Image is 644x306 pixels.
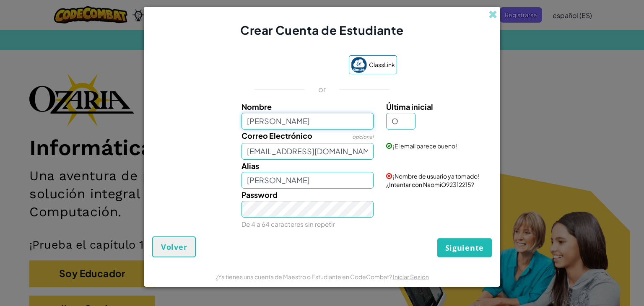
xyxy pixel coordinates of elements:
[369,59,395,71] span: ClassLink
[437,238,492,257] button: Siguiente
[241,161,259,171] span: Alias
[161,242,187,252] span: Volver
[351,57,367,73] img: classlink-logo-small.png
[241,131,312,140] span: Correo Electrónico
[386,172,479,188] span: ¡Nombre de usuario ya tomado! ¿Intentar con NaomiO92312215?
[243,57,345,75] iframe: Botón Iniciar sesión con Google
[241,220,335,228] small: De 4 a 64 caracteres sin repetir
[393,142,457,150] span: ¡El email parece bueno!
[240,23,404,37] span: Crear Cuenta de Estudiante
[318,84,326,94] p: or
[352,134,374,140] span: opcional
[152,236,196,257] button: Volver
[393,273,429,280] a: Iniciar Sesión
[445,243,484,253] span: Siguiente
[386,102,433,112] span: Última inicial
[216,273,393,280] span: ¿Ya tienes una cuenta de Maestro o Estudiante en CodeCombat?
[241,190,278,200] span: Password
[241,102,272,112] span: Nombre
